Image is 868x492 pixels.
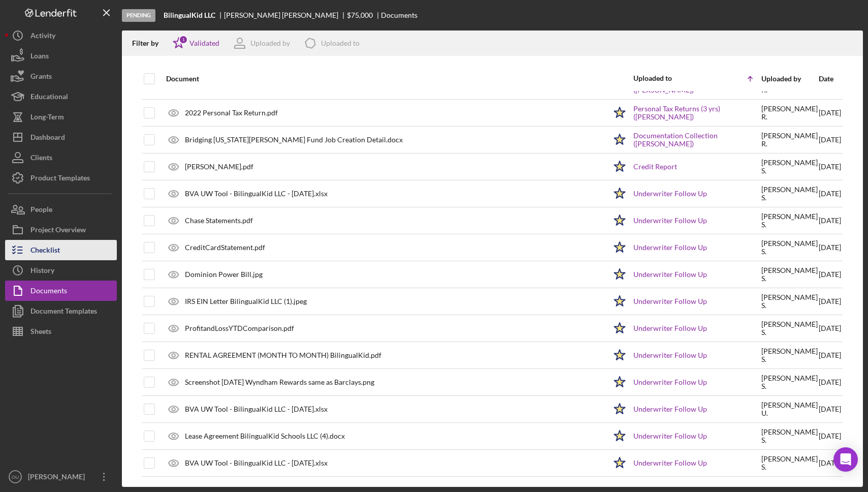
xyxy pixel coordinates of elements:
[30,107,64,130] div: Long-Term
[633,243,707,252] a: Underwriter Follow Up
[761,132,818,148] div: [PERSON_NAME] R .
[819,100,841,126] div: [DATE]
[5,260,117,281] button: History
[761,293,818,310] div: [PERSON_NAME] S .
[185,163,253,171] div: [PERSON_NAME].pdf
[5,86,117,107] button: Educational
[5,301,117,321] button: Document Templates
[761,212,818,229] div: [PERSON_NAME] S .
[185,459,328,467] div: BVA UW Tool - BilingualKid LLC - [DATE].xlsx
[30,260,54,283] div: History
[633,432,707,440] a: Underwriter Follow Up
[30,199,52,222] div: People
[30,301,97,324] div: Document Templates
[833,447,858,472] div: Open Intercom Messenger
[5,25,117,46] button: Activity
[185,297,307,305] div: IRS EIN Letter BilingualKid LLC (1).jpeg
[819,343,841,368] div: [DATE]
[633,74,697,82] div: Uploaded to
[185,190,328,198] div: BVA UW Tool - BilingualKid LLC - [DATE].xlsx
[5,147,117,168] button: Clients
[164,11,215,19] b: BilingualKid LLC
[30,240,60,263] div: Checklist
[819,235,841,260] div: [DATE]
[189,39,219,47] div: Validated
[633,324,707,332] a: Underwriter Follow Up
[347,11,373,19] span: $75,000
[819,181,841,206] div: [DATE]
[5,467,117,487] button: OU[PERSON_NAME] Underwriting
[761,347,818,363] div: [PERSON_NAME] S .
[122,9,155,22] div: Pending
[761,374,818,390] div: [PERSON_NAME] S .
[30,281,67,303] div: Documents
[30,168,90,191] div: Product Templates
[633,270,707,279] a: Underwriter Follow Up
[761,186,818,202] div: [PERSON_NAME] S .
[5,66,117,86] button: Grants
[185,243,265,252] div: CreditCardStatement.pdf
[30,321,51,344] div: Sheets
[30,220,86,242] div: Project Overview
[761,75,818,83] div: Uploaded by
[633,217,707,225] a: Underwriter Follow Up
[185,351,381,359] div: RENTAL AGREEMENT (MONTH TO MONTH) BilingualKid.pdf
[633,105,760,121] a: Personal Tax Returns (3 yrs) ([PERSON_NAME])
[761,455,818,471] div: [PERSON_NAME] S .
[633,163,677,171] a: Credit Report
[819,370,841,395] div: [DATE]
[185,405,328,413] div: BVA UW Tool - BilingualKid LLC - [DATE].xlsx
[5,240,117,260] button: Checklist
[185,378,374,386] div: Screenshot [DATE] Wyndham Rewards same as Barclays.png
[761,401,818,417] div: [PERSON_NAME] U .
[819,127,841,152] div: [DATE]
[819,450,841,476] div: [DATE]
[381,11,417,19] div: Documents
[5,127,117,147] button: Dashboard
[5,321,117,342] a: Sheets
[224,11,347,19] div: [PERSON_NAME] [PERSON_NAME]
[5,220,117,240] button: Project Overview
[819,423,841,449] div: [DATE]
[761,320,818,336] div: [PERSON_NAME] S .
[819,262,841,287] div: [DATE]
[321,39,360,47] div: Uploaded to
[633,405,707,413] a: Underwriter Follow Up
[30,86,68,109] div: Educational
[250,39,290,47] div: Uploaded by
[185,324,294,332] div: ProfitandLossYTDComparison.pdf
[633,297,707,305] a: Underwriter Follow Up
[819,75,841,83] div: Date
[633,190,707,198] a: Underwriter Follow Up
[5,168,117,188] a: Product Templates
[5,46,117,66] button: Loans
[633,351,707,359] a: Underwriter Follow Up
[633,132,760,148] a: Documentation Collection ([PERSON_NAME])
[761,266,818,283] div: [PERSON_NAME] S .
[819,316,841,341] div: [DATE]
[761,159,818,175] div: [PERSON_NAME] S .
[819,396,841,422] div: [DATE]
[761,239,818,256] div: [PERSON_NAME] S .
[185,270,263,279] div: Dominion Power Bill.jpg
[185,217,253,225] div: Chase Statements.pdf
[5,281,117,301] button: Documents
[819,289,841,314] div: [DATE]
[179,35,188,44] div: 1
[30,147,52,170] div: Clients
[185,432,345,440] div: Lease Agreement BilingualKid Schools LLC (4).docx
[30,46,49,69] div: Loans
[30,127,65,150] div: Dashboard
[30,66,52,89] div: Grants
[633,459,707,467] a: Underwriter Follow Up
